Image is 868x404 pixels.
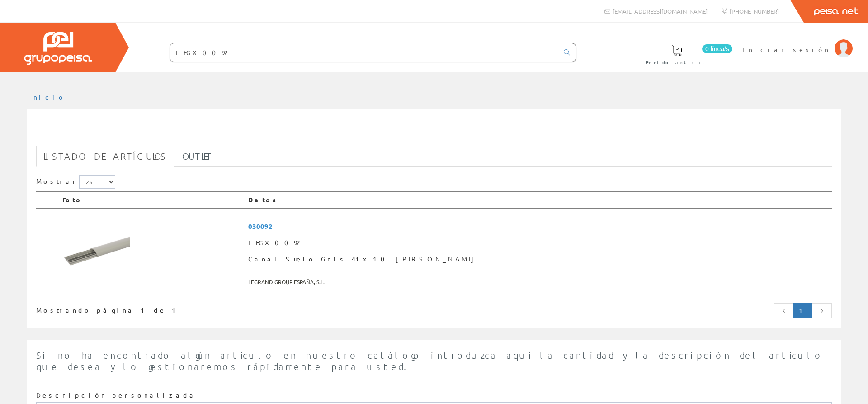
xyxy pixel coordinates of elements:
[248,275,828,290] span: LEGRAND GROUP ESPAÑA, S.L.
[245,191,832,209] th: Datos
[36,146,174,167] a: Listado de artículos
[36,175,115,189] label: Mostrar
[62,218,130,286] img: Foto artículo Canal Suelo Gris 41x10 Legrand (150x150)
[36,302,360,315] div: Mostrando página 1 de 1
[793,303,812,318] a: Página actual
[36,123,832,141] h1: LEGX0092
[79,175,115,189] select: Mostrar
[59,191,245,209] th: Foto
[24,32,92,65] img: Grupo Peisa
[742,45,830,54] span: Iniciar sesión
[248,218,828,235] span: 030092
[702,44,732,53] span: 0 línea/s
[170,43,558,62] input: Buscar ...
[175,146,220,167] a: Outlet
[774,303,794,318] a: Página anterior
[730,7,779,15] span: [PHONE_NUMBER]
[742,38,853,46] a: Iniciar sesión
[812,303,832,318] a: Página siguiente
[613,7,708,15] span: [EMAIL_ADDRESS][DOMAIN_NAME]
[248,235,828,251] span: LEGX0092
[36,391,197,400] label: Descripción personalizada
[27,93,66,101] a: Inicio
[36,350,823,372] span: Si no ha encontrado algún artículo en nuestro catálogo introduzca aquí la cantidad y la descripci...
[646,58,708,67] span: Pedido actual
[248,251,828,267] span: Canal Suelo Gris 41x10 [PERSON_NAME]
